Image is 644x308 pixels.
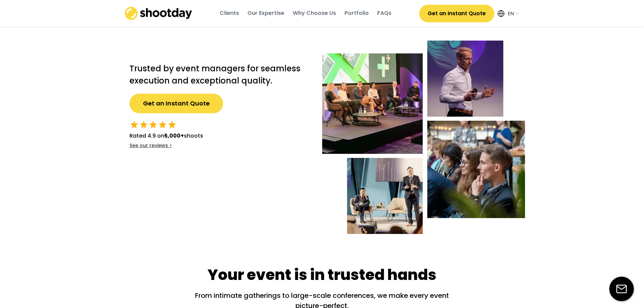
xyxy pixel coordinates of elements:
[609,277,634,301] img: email-icon%20%281%29.svg
[344,9,369,17] div: Portfolio
[129,94,223,113] button: Get an Instant Quote
[125,7,192,20] img: shootday_logo.png
[158,120,167,129] button: star
[419,5,494,22] button: Get an Instant Quote
[293,9,336,17] div: Why Choose Us
[129,63,309,87] h2: Trusted by event managers for seamless execution and exceptional quality.
[139,120,148,129] button: star
[247,9,284,17] div: Our Expertise
[322,41,525,234] img: Event-hero-intl%402x.webp
[167,120,177,129] button: star
[164,132,184,140] strong: 5,000+
[129,132,203,140] div: Rated 4.9 on shoots
[220,9,239,17] div: Clients
[148,120,158,129] button: star
[129,142,172,149] div: See our reviews >
[129,120,139,129] button: star
[377,9,391,17] div: FAQs
[208,264,436,285] div: Your event is in trusted hands
[498,10,504,17] img: Icon%20feather-globe%20%281%29.svg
